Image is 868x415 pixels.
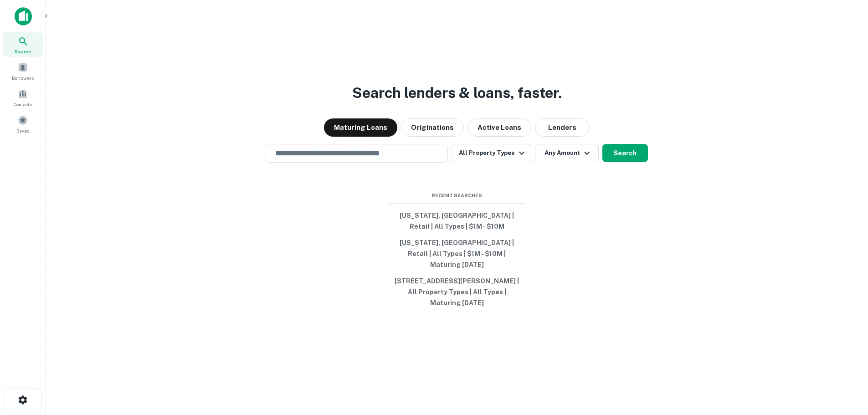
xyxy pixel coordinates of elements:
[15,48,31,55] span: Search
[324,118,397,137] button: Maturing Loans
[12,74,34,82] span: Borrowers
[3,112,43,136] a: Saved
[389,273,525,311] button: [STREET_ADDRESS][PERSON_NAME] | All Property Types | All Types | Maturing [DATE]
[14,101,32,108] span: Contacts
[3,32,43,57] a: Search
[389,235,525,273] button: [US_STATE], [GEOGRAPHIC_DATA] | Retail | All Types | $1M - $10M | Maturing [DATE]
[3,59,43,83] a: Borrowers
[352,82,562,104] h3: Search lenders & loans, faster.
[389,192,525,200] span: Recent Searches
[452,144,531,162] button: All Property Types
[3,85,43,110] a: Contacts
[467,118,531,137] button: Active Loans
[16,127,30,134] span: Saved
[535,118,590,137] button: Lenders
[15,7,32,26] img: capitalize-icon.png
[602,144,648,162] button: Search
[401,118,464,137] button: Originations
[389,207,525,235] button: [US_STATE], [GEOGRAPHIC_DATA] | Retail | All Types | $1M - $10M
[822,342,868,386] iframe: Chat Widget
[535,144,599,162] button: Any Amount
